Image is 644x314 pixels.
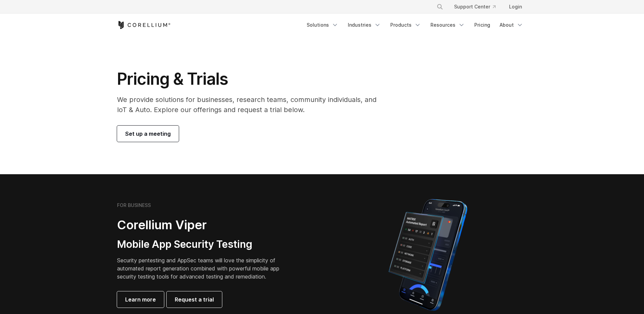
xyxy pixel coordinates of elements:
span: Request a trial [175,295,214,304]
a: Support Center [449,1,501,13]
a: Pricing [470,19,494,31]
a: Products [386,19,425,31]
h2: Corellium Viper [117,217,290,233]
p: Security pentesting and AppSec teams will love the simplicity of automated report generation comb... [117,256,290,281]
a: Learn more [117,291,164,308]
a: Industries [344,19,385,31]
a: Login [504,1,527,13]
a: Set up a meeting [117,126,179,142]
button: Search [434,1,446,13]
a: Request a trial [167,291,222,308]
h6: FOR BUSINESS [117,202,151,208]
div: Navigation Menu [303,19,527,31]
h3: Mobile App Security Testing [117,238,290,251]
h1: Pricing & Trials [117,69,386,89]
div: Navigation Menu [428,1,527,13]
a: Corellium Home [117,21,171,29]
a: Solutions [303,19,342,31]
a: Resources [426,19,469,31]
p: We provide solutions for businesses, research teams, community individuals, and IoT & Auto. Explo... [117,95,386,115]
span: Learn more [125,295,156,304]
img: Corellium MATRIX automated report on iPhone showing app vulnerability test results across securit... [377,196,479,314]
a: About [496,19,527,31]
span: Set up a meeting [125,130,171,138]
